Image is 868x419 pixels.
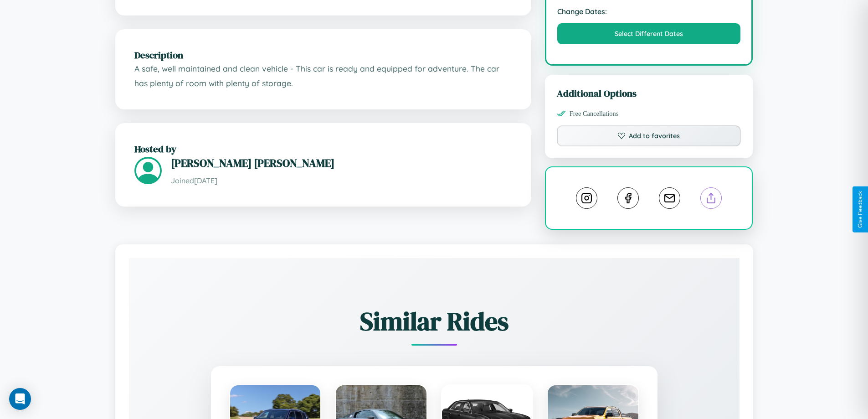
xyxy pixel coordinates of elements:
h3: Additional Options [557,87,741,100]
div: Open Intercom Messenger [9,388,31,410]
h2: Description [134,48,512,62]
p: Joined [DATE] [171,174,512,187]
h3: [PERSON_NAME] [PERSON_NAME] [171,155,512,171]
span: Free Cancellations [570,110,619,118]
div: Give Feedback [857,191,863,228]
button: Select Different Dates [557,23,741,44]
button: Add to favorites [557,125,741,146]
p: A safe, well maintained and clean vehicle - This car is ready and equipped for adventure. The car... [134,62,512,90]
h2: Similar Rides [161,304,708,339]
h2: Hosted by [134,142,512,155]
strong: Change Dates: [557,7,741,16]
